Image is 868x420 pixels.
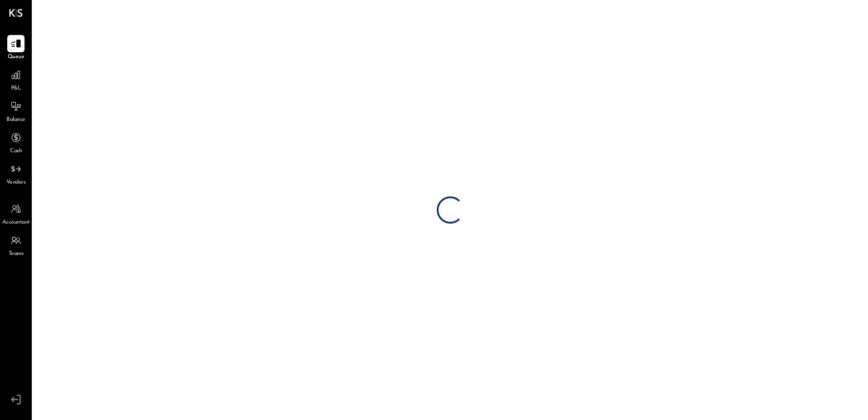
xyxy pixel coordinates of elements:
span: Balance [6,116,25,124]
a: P&L [0,66,31,93]
span: Vendors [6,179,26,187]
span: Teams [9,250,24,258]
a: Teams [0,232,31,258]
a: Balance [0,98,31,124]
a: Accountant [0,200,31,227]
a: Vendors [0,160,31,187]
a: Cash [0,129,31,155]
a: Queue [0,35,31,61]
span: P&L [11,85,21,93]
span: Cash [10,147,22,155]
span: Accountant [2,219,30,227]
span: Queue [8,53,25,61]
